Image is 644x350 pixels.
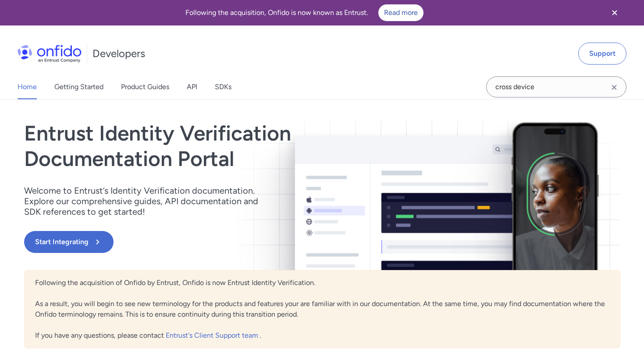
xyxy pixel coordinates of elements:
[486,76,626,97] input: Onfido search input field
[598,2,631,24] button: Close banner
[24,185,270,217] p: Welcome to Entrust’s Identity Verification documentation. Explore our comprehensive guides, API d...
[18,45,82,62] img: Onfido Logo
[93,47,145,61] h1: Developers
[378,4,423,21] a: Read more
[24,231,441,253] a: Start Integrating
[578,43,626,65] a: Support
[121,75,169,99] a: Product Guides
[166,331,260,339] a: Entrust's Client Support team
[54,75,103,99] a: Getting Started
[609,7,620,18] svg: Close banner
[24,270,620,348] div: Following the acquisition of Onfido by Entrust, Onfido is now Entrust Identity Verification. As a...
[187,75,197,99] a: API
[24,231,114,253] button: Start Integrating
[215,75,231,99] a: SDKs
[609,82,619,93] svg: Clear search field button
[24,121,441,171] h1: Entrust Identity Verification Documentation Portal
[18,75,37,99] a: Home
[11,4,598,21] div: Following the acquisition, Onfido is now known as Entrust.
